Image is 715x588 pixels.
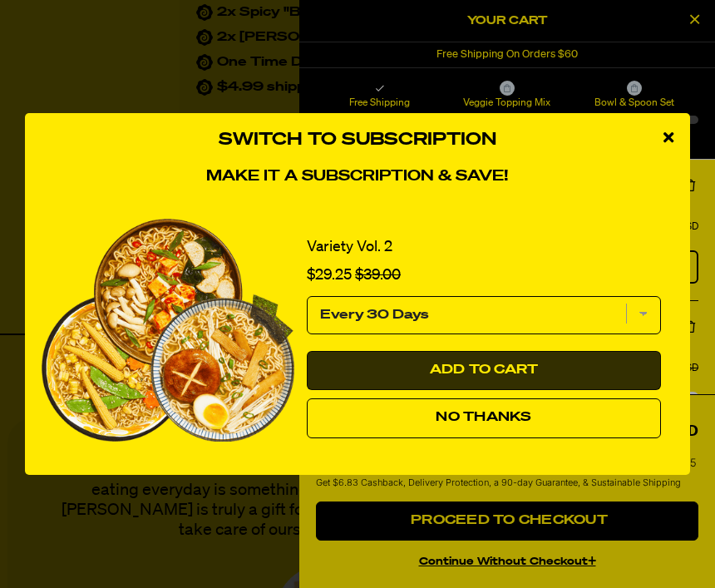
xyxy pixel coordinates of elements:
img: View Variety Vol. 2 [42,219,294,442]
span: $39.00 [355,268,401,283]
h4: Make it a subscription & save! [42,168,673,186]
span: Add to Cart [430,363,539,377]
button: No Thanks [307,398,661,438]
button: Add to Cart [307,351,661,391]
select: subscription frequency [307,296,661,334]
span: No Thanks [436,411,531,424]
div: close modal [647,113,690,163]
div: 1 of 1 [42,202,673,458]
h3: Switch to Subscription [42,130,673,151]
a: Variety Vol. 2 [307,235,392,259]
iframe: Marketing Popup [8,511,156,580]
span: $29.25 [307,268,352,283]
